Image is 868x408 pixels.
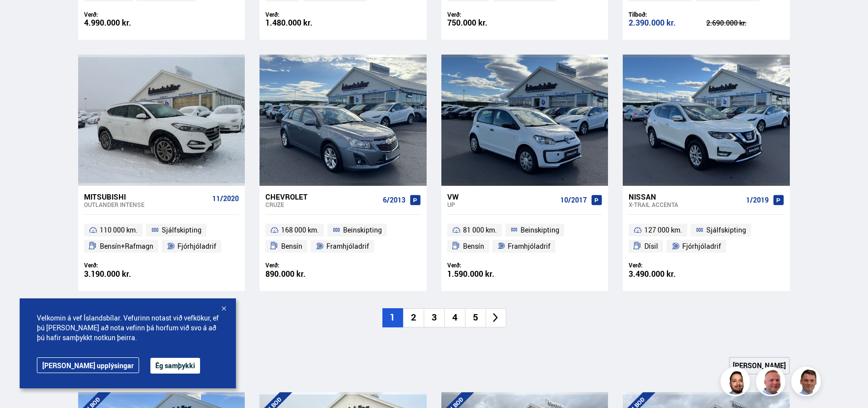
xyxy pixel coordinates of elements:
[84,201,208,208] div: Outlander INTENSE
[78,186,245,291] a: Mitsubishi Outlander INTENSE 11/2020 110 000 km. Sjálfskipting Bensín+Rafmagn Fjórhjóladrif Verð:...
[629,270,706,278] div: 3.490.000 kr.
[150,358,200,374] button: Ég samþykki
[265,192,378,201] div: Chevrolet
[722,368,752,398] img: nhp88E3Fdnt1Opn2.png
[100,224,138,236] span: 110 000 km.
[463,240,484,252] span: Bensín
[37,313,219,343] span: Velkomin á vef Íslandsbílar. Vefurinn notast við vefkökur, ef þú [PERSON_NAME] að nota vefinn þá ...
[403,308,424,327] li: 2
[260,186,426,291] a: Chevrolet Cruze 6/2013 168 000 km. Beinskipting Bensín Framhjóladrif Verð: 890.000 kr.
[383,196,405,204] span: 6/2013
[84,192,208,201] div: Mitsubishi
[746,196,769,204] span: 1/2019
[623,186,789,291] a: Nissan X-Trail ACCENTA 1/2019 127 000 km. Sjálfskipting Dísil Fjórhjóladrif Verð: 3.490.000 kr.
[424,308,444,327] li: 3
[281,224,319,236] span: 168 000 km.
[447,262,525,269] div: Verð:
[84,11,162,18] div: Verð:
[463,224,497,236] span: 81 000 km.
[326,240,369,252] span: Framhjóladrif
[265,201,378,208] div: Cruze
[447,192,556,201] div: VW
[444,308,465,327] li: 4
[629,201,742,208] div: X-Trail ACCENTA
[281,240,302,252] span: Bensín
[629,262,706,269] div: Verð:
[177,240,216,252] span: Fjórhjóladrif
[757,368,787,398] img: siFngHWaQ9KaOqBr.png
[629,11,706,18] div: Tilboð:
[447,270,525,278] div: 1.590.000 kr.
[447,19,525,27] div: 750.000 kr.
[793,368,822,398] img: FbJEzSuNWCJXmdc-.webp
[560,196,587,204] span: 10/2017
[84,19,162,27] div: 4.990.000 kr.
[629,192,742,201] div: Nissan
[729,357,790,375] a: [PERSON_NAME]
[644,224,682,236] span: 127 000 km.
[265,262,343,269] div: Verð:
[682,240,721,252] span: Fjórhjóladrif
[265,11,343,18] div: Verð:
[447,201,556,208] div: Up
[447,11,525,18] div: Verð:
[265,19,343,27] div: 1.480.000 kr.
[343,224,382,236] span: Beinskipting
[84,262,162,269] div: Verð:
[629,19,706,27] div: 2.390.000 kr.
[508,240,550,252] span: Framhjóladrif
[706,20,784,27] div: 2.690.000 kr.
[465,308,486,327] li: 5
[644,240,658,252] span: Dísil
[37,357,139,373] a: [PERSON_NAME] upplýsingar
[162,224,202,236] span: Sjálfskipting
[382,308,403,327] li: 1
[441,186,608,291] a: VW Up 10/2017 81 000 km. Beinskipting Bensín Framhjóladrif Verð: 1.590.000 kr.
[84,270,162,278] div: 3.190.000 kr.
[8,4,37,33] button: Opna LiveChat spjallviðmót
[100,240,153,252] span: Bensín+Rafmagn
[706,224,746,236] span: Sjálfskipting
[212,195,239,203] span: 11/2020
[521,224,559,236] span: Beinskipting
[265,270,343,278] div: 890.000 kr.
